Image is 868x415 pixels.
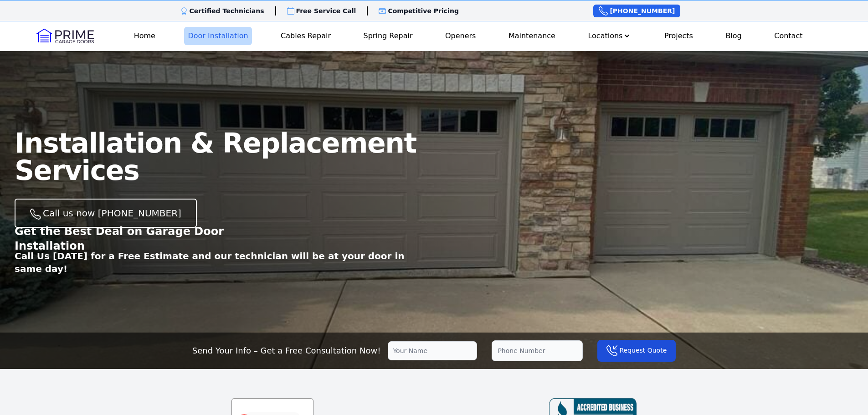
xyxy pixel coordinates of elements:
[36,29,94,43] img: Logo
[296,6,356,15] p: Free Service Call
[277,27,334,45] a: Cables Repair
[15,250,434,275] p: Call Us [DATE] for a Free Estimate and our technician will be at your door in same day!
[15,199,197,228] a: Call us now [PHONE_NUMBER]
[388,341,477,360] input: Your Name
[130,27,159,45] a: Home
[597,340,676,362] button: Request Quote
[505,27,559,45] a: Maintenance
[593,5,680,17] a: [PHONE_NUMBER]
[388,6,459,15] p: Competitive Pricing
[584,27,635,45] button: Locations
[770,27,806,45] a: Contact
[492,340,583,361] input: Phone Number
[661,27,697,45] a: Projects
[442,27,480,45] a: Openers
[184,27,252,45] a: Door Installation
[360,27,416,45] a: Spring Repair
[722,27,745,45] a: Blog
[190,6,264,15] p: Certified Technicians
[15,127,416,186] span: Installation & Replacement Services
[192,344,381,357] p: Send Your Info – Get a Free Consultation Now!
[15,224,277,253] p: Get the Best Deal on Garage Door Installation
